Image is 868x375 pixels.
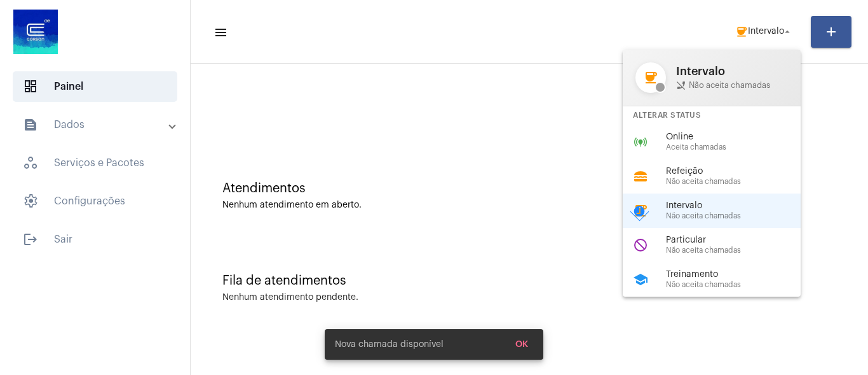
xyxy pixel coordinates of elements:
[633,169,648,184] mat-icon: lunch_dining
[633,203,648,218] mat-icon: coffee
[676,65,788,78] span: Intervalo
[676,80,686,90] mat-icon: phone_disabled
[630,202,649,222] mat-icon: check_circle
[666,281,811,289] span: Não aceita chamadas
[666,167,811,176] span: Refeição
[633,272,648,287] mat-icon: school
[666,201,811,211] span: Intervalo
[633,237,648,253] mat-icon: do_not_disturb
[666,270,811,279] span: Treinamento
[666,246,811,255] span: Não aceita chamadas
[623,106,801,125] div: Alterar Status
[666,143,811,152] span: Aceita chamadas
[633,134,648,150] mat-icon: online_prediction
[666,178,811,186] span: Não aceita chamadas
[676,80,788,90] span: Não aceita chamadas
[666,132,811,142] span: Online
[635,62,666,93] mat-icon: coffee
[666,212,811,220] span: Não aceita chamadas
[666,236,811,245] span: Particular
